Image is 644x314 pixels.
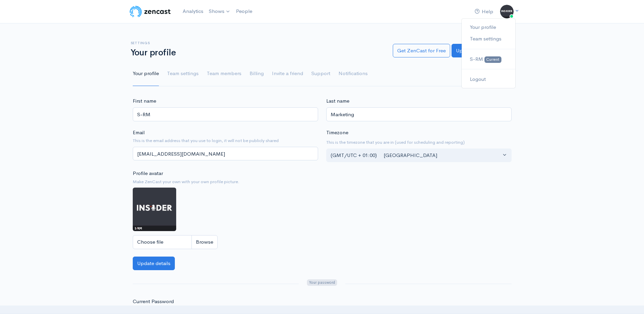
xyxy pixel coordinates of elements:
span: Current [484,56,501,63]
a: Get ZenCast for Free [393,44,450,58]
span: S-RM [470,56,483,62]
span: Your password [307,279,337,286]
input: name@example.com [133,147,318,161]
label: Current Password [133,298,174,306]
a: Your profile [133,62,159,86]
h1: Your profile [131,48,385,58]
a: Help [472,4,496,19]
a: Team members [207,62,241,86]
label: Last name [326,97,349,105]
div: (GMT/UTC + 01:00) [GEOGRAPHIC_DATA] [331,152,501,159]
button: Update details [133,257,175,271]
h6: Settings [131,41,385,45]
a: Support [311,62,330,86]
a: Upgrade your account [452,44,512,58]
a: Analytics [180,4,206,19]
small: This is the email address that you use to login, it will not be publicly shared [133,137,318,144]
input: First name [133,107,318,121]
img: ZenCast Logo [129,5,172,18]
label: First name [133,97,156,105]
a: Team settings [462,33,515,45]
a: Your profile [462,21,515,33]
button: (GMT/UTC + 01:00) London [326,149,512,162]
a: Invite a friend [272,62,303,86]
a: Team settings [167,62,199,86]
img: ... [500,5,514,18]
input: Last name [326,107,512,121]
label: Email [133,129,145,137]
label: Timezone [326,129,348,137]
small: Make ZenCast your own with your own profile picture. [133,178,318,185]
a: Shows [206,4,233,19]
a: Notifications [338,62,368,86]
a: People [233,4,255,19]
a: Billing [250,62,264,86]
a: Logout [462,73,515,85]
label: Profile avatar [133,170,163,177]
a: S-RM Current [462,53,515,65]
img: ... [133,188,176,231]
small: This is the timezone that you are in (used for scheduling and reporting) [326,139,512,146]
